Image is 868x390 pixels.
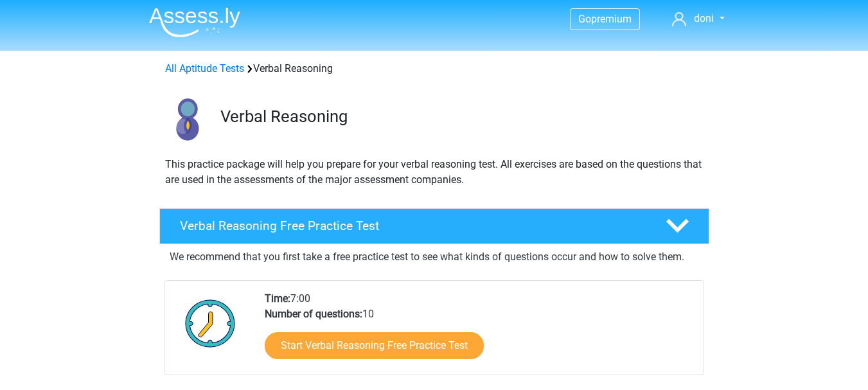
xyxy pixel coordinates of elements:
[667,11,729,26] a: doni
[694,12,714,24] span: doni
[255,291,703,375] div: 7:00 10
[170,249,699,265] p: We recommend that you first take a free practice test to see what kinds of questions occur and ho...
[220,107,699,127] h3: Verbal Reasoning
[265,292,290,305] b: Time:
[578,13,591,25] span: Go
[265,332,484,359] a: Start Verbal Reasoning Free Practice Test
[149,7,240,37] img: Assessly
[165,62,244,75] a: All Aptitude Tests
[178,291,243,355] img: Clock
[591,13,632,25] span: premium
[160,92,215,146] img: verbal reasoning
[265,308,362,320] b: Number of questions:
[154,208,714,244] a: Verbal Reasoning Free Practice Test
[571,10,639,28] a: Gopremium
[165,157,704,188] p: This practice package will help you prepare for your verbal reasoning test. All exercises are bas...
[160,61,709,76] div: Verbal Reasoning
[180,218,645,233] h4: Verbal Reasoning Free Practice Test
